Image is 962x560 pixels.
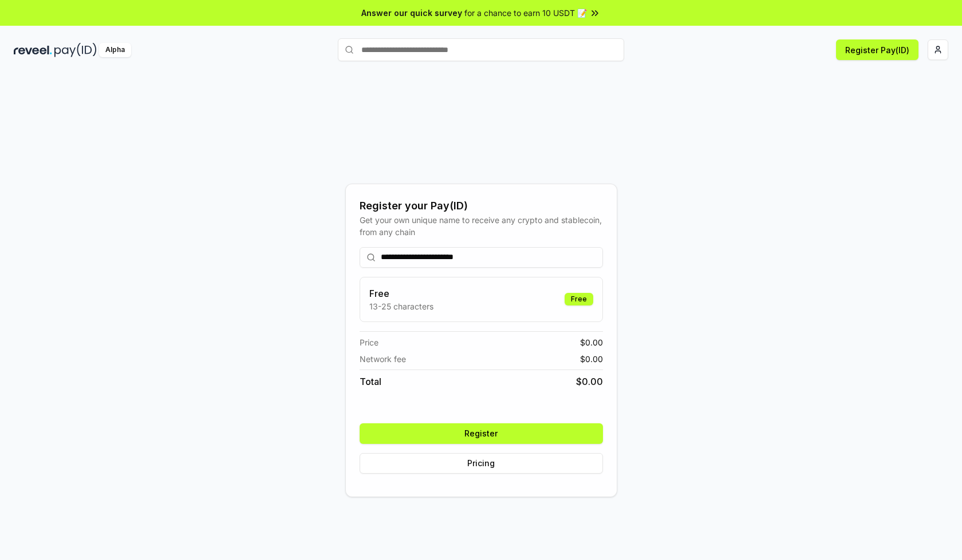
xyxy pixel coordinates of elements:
p: 13-25 characters [369,300,433,312]
button: Register [360,423,603,444]
img: reveel_dark [14,43,52,57]
span: $ 0.00 [580,353,603,365]
span: $ 0.00 [576,375,603,388]
span: Answer our quick survey [361,7,462,19]
button: Register Pay(ID) [836,39,918,60]
span: for a chance to earn 10 USDT 📝 [464,7,587,19]
span: Price [360,336,379,348]
h3: Free [369,287,433,300]
div: Register your Pay(ID) [360,198,603,214]
button: Pricing [360,453,603,474]
img: pay_id [54,43,97,57]
span: Network fee [360,353,406,365]
span: $ 0.00 [580,336,603,348]
div: Alpha [99,43,131,57]
div: Free [565,293,593,305]
div: Get your own unique name to receive any crypto and stablecoin, from any chain [360,214,603,238]
span: Total [360,375,381,388]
